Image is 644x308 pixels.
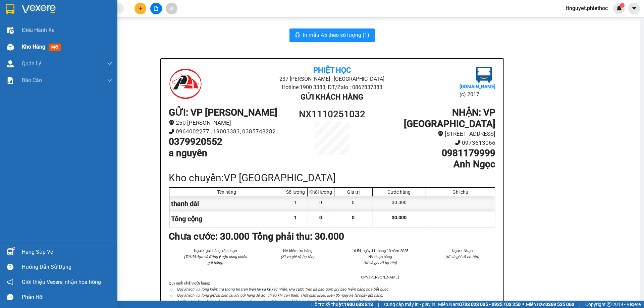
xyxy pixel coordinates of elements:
div: Ghi chú [428,189,493,195]
strong: 0708 023 035 - 0935 103 250 [459,302,521,307]
span: question-circle [7,264,13,270]
span: notification [7,279,13,285]
li: 16:54, ngày 11 tháng 10 năm 2025 [347,248,413,254]
li: [STREET_ADDRESS] [373,129,495,138]
div: Kho chuyển: VP [GEOGRAPHIC_DATA] [169,170,495,186]
img: warehouse-icon [7,27,14,34]
div: 0 [334,196,373,211]
b: Phiệt Học [313,66,351,74]
span: | [378,301,379,308]
img: warehouse-icon [7,44,14,51]
div: Hướng dẫn sử dụng [22,262,112,272]
li: Người gửi hàng xác nhận [182,248,249,254]
span: Giới thiệu Vexere, nhận hoa hồng [22,278,101,286]
span: aim [169,6,174,11]
span: phone [455,140,461,145]
strong: 1900 633 818 [344,302,373,307]
button: file-add [150,3,162,14]
img: solution-icon [7,77,14,84]
li: 250 [PERSON_NAME] [169,118,291,127]
li: (c) 2017 [460,90,495,99]
span: environment [169,120,174,125]
span: mới [49,44,61,51]
h1: 0379920552 [169,136,291,147]
span: ttnguyet.phiethoc [560,4,613,12]
div: Khối lượng [309,189,332,195]
div: Phản hồi [22,292,112,302]
span: Cung cấp máy in - giấy in: [384,301,436,308]
span: printer [295,32,300,39]
i: (Kí và ghi rõ họ tên) [445,254,479,259]
li: NV kiểm tra hàng [265,248,331,254]
i: (Kí và ghi rõ họ tên) [281,254,314,259]
span: Miền Bắc [526,301,574,308]
i: Trường hợp hàng bị thất lạc, quý khách vui lòng xuất trình hoá đơn chứng minh giá trị hàng hoá là... [177,299,382,304]
h1: NX1110251032 [291,107,373,122]
span: Hỗ trợ kỹ thuật: [311,301,373,308]
span: down [107,78,112,83]
li: CPN.[PERSON_NAME] [347,274,413,280]
button: aim [166,3,177,14]
span: 0 [352,215,355,220]
img: logo-vxr [6,4,14,14]
span: 1 [621,3,623,8]
b: Chưa cước : 30.000 [169,231,250,242]
img: icon-new-feature [616,5,622,11]
span: Miền Nam [438,301,521,308]
li: Người Nhận [429,248,496,254]
b: GỬI : VP [PERSON_NAME] [169,107,277,118]
b: Tổng phải thu: 30.000 [252,231,344,242]
h1: 0981179999 [373,147,495,159]
span: caret-down [631,5,637,11]
img: logo.jpg [476,67,492,83]
div: Tên hàng [171,189,282,195]
span: Điều hành xe [22,26,54,34]
span: 30.000 [392,215,407,220]
h1: Anh Ngọc [373,159,495,170]
span: plus [138,6,143,11]
span: environment [438,131,443,136]
span: copyright [607,302,611,307]
span: phone [169,129,174,134]
div: 0 [308,196,334,211]
span: Báo cáo [22,76,42,84]
button: printerIn mẫu A5 theo số lượng (1) [289,28,375,42]
b: Gửi khách hàng [301,93,363,101]
img: logo.jpg [169,67,202,100]
button: plus [135,3,146,14]
li: 237 [PERSON_NAME] , [GEOGRAPHIC_DATA] [223,75,441,83]
span: Tổng cộng [171,215,202,223]
div: Giá trị [336,189,371,195]
span: In mẫu A5 theo số lượng (1) [303,31,369,39]
span: file-add [154,6,158,11]
span: Kho hàng [22,44,45,50]
span: Quản Lý [22,59,41,68]
i: Quý khách vui lòng giữ lại biên lai khi gửi hàng để đối chiếu khi cần thiết. Thời gian khiếu kiện... [177,293,383,298]
span: 1 [294,215,297,220]
img: warehouse-icon [7,60,14,67]
div: 30.000 [373,196,426,211]
img: warehouse-icon [7,248,14,255]
strong: 0369 525 060 [545,302,574,307]
li: Hotline: 1900 3383, ĐT/Zalo : 0862837383 [223,83,441,91]
span: | [579,301,580,308]
span: down [107,61,112,66]
i: Quý khách vui lòng kiểm tra thông tin trên biên lai và ký xác nhận. Giá cước trên đã bao gồm phí ... [177,287,389,292]
div: Cước hàng [374,189,424,195]
i: (Tôi đã đọc và đồng ý nộp dung phiếu gửi hàng) [184,254,247,265]
div: Hàng sắp về [22,247,112,257]
span: message [7,294,13,300]
b: [DOMAIN_NAME] [460,84,495,89]
i: (Kí và ghi rõ họ tên) [363,260,397,265]
sup: 1 [13,247,15,249]
li: NV nhận hàng [347,254,413,260]
button: caret-down [628,3,640,14]
sup: 1 [620,3,625,8]
li: 0973613066 [373,138,495,147]
div: thanh dài [169,196,284,211]
b: NHẬN : VP [GEOGRAPHIC_DATA] [404,107,495,129]
li: 0964002277 , 19003383, 0385748282 [169,127,291,136]
span: 0 [319,215,322,220]
div: Số lượng [286,189,306,195]
span: ⚪️ [522,303,524,306]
